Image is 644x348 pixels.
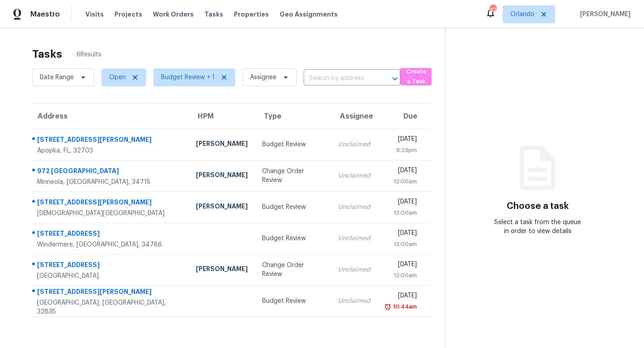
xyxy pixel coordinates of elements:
div: [DATE] [385,135,417,146]
div: 12:00am [385,177,417,186]
span: [PERSON_NAME] [576,10,631,19]
div: Budget Review [262,203,324,212]
button: Open [389,72,401,85]
span: 6 Results [76,50,102,59]
div: Unclaimed [338,265,370,274]
div: Windermere, [GEOGRAPHIC_DATA], 34786 [37,240,182,249]
div: Budget Review [262,297,324,306]
div: [STREET_ADDRESS] [37,260,182,272]
div: [DATE] [385,291,417,302]
div: [STREET_ADDRESS][PERSON_NAME] [37,287,182,298]
span: Assignee [250,73,276,82]
div: Unclaimed [338,203,370,212]
div: [STREET_ADDRESS][PERSON_NAME] [37,198,182,209]
div: 42 [490,5,496,14]
th: HPM [189,104,255,129]
div: 8:23pm [385,146,417,155]
span: Projects [114,10,142,19]
div: [STREET_ADDRESS][PERSON_NAME] [37,135,182,146]
h3: Choose a task [507,202,569,211]
span: Maestro [30,10,60,19]
div: Apopka, FL, 32703 [37,146,182,155]
div: [PERSON_NAME] [196,264,248,276]
span: Orlando [510,10,534,19]
div: [DATE] [385,229,417,240]
div: Minneola, [GEOGRAPHIC_DATA], 34715 [37,178,182,187]
div: 972 [GEOGRAPHIC_DATA] [37,166,182,178]
span: Geo Assignments [280,10,338,19]
span: Properties [234,10,269,19]
div: Change Order Review [262,261,324,279]
div: [DATE] [385,260,417,271]
div: 12:00am [385,240,417,249]
div: Select a task from the queue in order to view details [491,218,584,236]
div: [PERSON_NAME] [196,170,248,182]
div: Unclaimed [338,297,370,306]
th: Assignee [331,104,377,129]
th: Address [29,104,189,129]
span: Create a Task [405,67,427,87]
span: Open [109,73,126,82]
div: Budget Review [262,140,324,149]
span: Date Range [40,73,74,82]
div: Unclaimed [338,171,370,180]
div: Unclaimed [338,140,370,149]
span: Visits [85,10,104,19]
div: [PERSON_NAME] [196,139,248,150]
th: Due [377,104,431,129]
div: [STREET_ADDRESS] [37,229,182,240]
div: 10:44am [391,302,417,311]
div: 12:00am [385,208,417,217]
img: Overdue Alarm Icon [384,302,391,311]
div: Unclaimed [338,234,370,243]
span: Tasks [204,11,223,17]
th: Type [255,104,331,129]
div: [DEMOGRAPHIC_DATA][GEOGRAPHIC_DATA] [37,209,182,218]
div: [DATE] [385,166,417,177]
div: [GEOGRAPHIC_DATA], [GEOGRAPHIC_DATA], 32835 [37,298,182,316]
button: Create a Task [400,68,432,85]
div: [GEOGRAPHIC_DATA] [37,272,182,280]
input: Search by address [304,72,375,85]
h2: Tasks [32,50,62,59]
div: Budget Review [262,234,324,243]
div: [PERSON_NAME] [196,202,248,213]
div: [DATE] [385,197,417,208]
span: Budget Review + 1 [161,73,215,82]
div: Change Order Review [262,167,324,185]
span: Work Orders [153,10,194,19]
div: 12:00am [385,271,417,280]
